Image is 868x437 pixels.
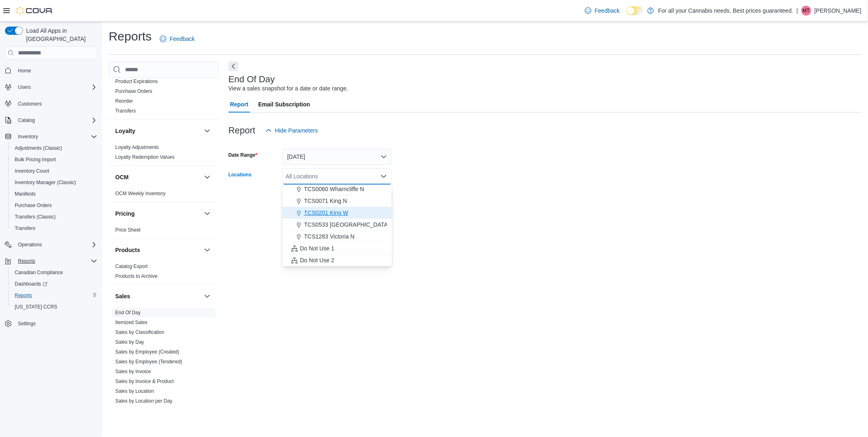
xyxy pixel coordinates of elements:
[18,117,35,124] span: Catalog
[8,200,101,211] button: Purchase Orders
[15,99,97,109] span: Customers
[15,319,39,329] a: Settings
[595,7,620,15] span: Feedback
[115,398,172,404] span: Sales by Location per Day
[115,108,136,114] span: Transfers
[15,240,97,250] span: Operations
[15,99,45,109] a: Customers
[11,223,38,233] a: Transfers
[2,81,101,93] button: Users
[11,268,97,277] span: Canadian Compliance
[15,318,97,329] span: Settings
[115,88,152,94] a: Purchase Orders
[282,231,392,243] button: TCS1283 Victoria N
[8,154,101,165] button: Bulk Pricing Import
[15,132,97,142] span: Inventory
[18,320,36,327] span: Settings
[304,185,364,193] span: TCS0060 Wharncliffe N
[202,126,212,136] button: Loyalty
[304,232,354,241] span: TCS1283 Victoria N
[11,302,60,312] a: [US_STATE] CCRS
[2,255,101,267] button: Reports
[115,329,164,335] a: Sales by Classification
[11,143,97,153] span: Adjustments (Classic)
[15,225,35,232] span: Transfers
[115,339,144,345] a: Sales by Day
[115,154,174,160] span: Loyalty Redemption Values
[115,320,148,325] a: Itemized Sales
[18,84,31,90] span: Users
[8,290,101,301] button: Reports
[11,212,59,222] a: Transfers (Classic)
[115,173,129,181] h3: OCM
[15,66,34,76] a: Home
[170,35,195,43] span: Feedback
[282,149,392,165] button: [DATE]
[2,98,101,110] button: Customers
[282,183,392,195] button: TCS0060 Wharncliffe N
[228,84,348,93] div: View a sales snapshot for a date or date range.
[115,108,136,114] a: Transfers
[11,200,55,210] a: Purchase Orders
[115,209,201,218] button: Pricing
[11,189,97,199] span: Manifests
[109,28,152,45] h1: Reports
[300,244,334,252] span: Do Not Use 1
[115,388,154,394] a: Sales by Location
[115,127,201,135] button: Loyalty
[115,173,201,181] button: OCM
[15,82,34,92] button: Users
[15,115,97,125] span: Catalog
[109,261,219,284] div: Products
[115,309,141,316] span: End Of Day
[2,239,101,250] button: Operations
[380,173,387,180] button: Close list of options
[803,6,810,16] span: MT
[15,256,38,266] button: Reports
[11,166,53,176] a: Inventory Count
[658,6,793,16] p: For all your Cannabis needs. Best prices guaranteed.
[2,64,101,76] button: Home
[11,200,97,210] span: Purchase Orders
[796,6,798,16] p: |
[115,378,174,385] span: Sales by Invoice & Product
[8,188,101,200] button: Manifests
[304,209,348,217] span: TCS0201 King W
[801,6,811,16] div: Marko Tamas
[115,154,174,160] a: Loyalty Redemption Values
[115,98,133,104] a: Reorder
[15,82,97,92] span: Users
[275,126,318,135] span: Hide Parameters
[15,292,32,299] span: Reports
[115,98,133,104] span: Reorder
[11,223,97,233] span: Transfers
[8,267,101,278] button: Canadian Compliance
[16,7,53,15] img: Cova
[115,190,166,197] span: OCM Weekly Inventory
[304,221,389,229] span: TCS0533 [GEOGRAPHIC_DATA]
[11,178,79,187] a: Inventory Manager (Classic)
[11,279,51,289] a: Dashboards
[115,349,179,355] span: Sales by Employee (Created)
[11,155,59,164] a: Bulk Pricing Import
[109,225,219,238] div: Pricing
[626,7,644,15] input: Dark Mode
[15,179,76,186] span: Inventory Manager (Classic)
[115,144,159,150] a: Loyalty Adjustments
[18,68,31,74] span: Home
[115,292,130,300] h3: Sales
[8,142,101,154] button: Adjustments (Classic)
[115,388,154,394] span: Sales by Location
[115,398,172,404] a: Sales by Location per Day
[115,319,148,326] span: Itemized Sales
[18,101,42,107] span: Customers
[282,207,392,219] button: TCS0201 King W
[228,61,238,71] button: Next
[8,177,101,188] button: Inventory Manager (Classic)
[18,241,42,248] span: Operations
[228,152,257,158] label: Date Range
[115,246,140,254] h3: Products
[109,142,219,165] div: Loyalty
[15,214,56,220] span: Transfers (Classic)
